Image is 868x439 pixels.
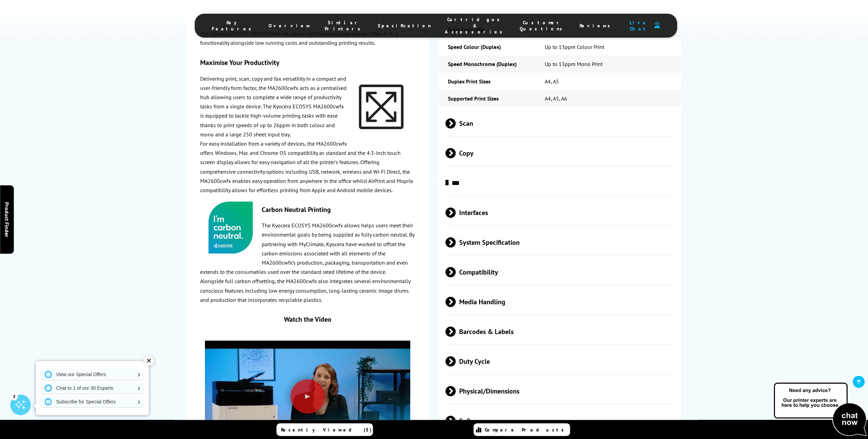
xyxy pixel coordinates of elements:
[276,423,373,436] a: Recently Viewed (5)
[269,23,311,29] span: Overview
[654,22,660,28] img: user-headset-duotone.svg
[772,382,868,438] img: Open Live Chat window
[200,58,415,67] h3: Maximise Your Productivity
[200,277,415,305] p: Alongside full carbon offsetting, the MA2600cwfx also integrates several environmentally consciou...
[536,90,681,107] td: A4, A5, A6
[212,19,255,32] span: Key Features
[520,19,566,32] span: Customer Questions
[445,140,675,165] span: Copy
[474,423,570,436] a: Compare Products
[445,378,675,403] span: Physical/Dimensions
[445,289,675,314] span: Media Handling
[536,38,681,55] td: Up to 13ppm Colour Print
[439,55,536,72] td: Speed Monochrome (Duplex)
[439,72,536,90] td: Duplex Print Sizes
[41,383,144,394] a: Chat to 1 of our 30 Experts
[445,408,675,433] span: Software
[445,110,675,136] span: Scan
[445,348,675,374] span: Duty Cycle
[205,315,410,324] div: Watch the Video
[144,356,154,365] div: ✕
[445,318,675,344] span: Barcodes & Labels
[445,199,675,225] span: Interfaces
[281,427,372,433] span: Recently Viewed (5)
[325,19,364,32] span: Similar Printers
[536,72,681,90] td: A4, A5
[439,38,536,55] td: Speed Colour (Duplex)
[580,23,614,29] span: Reviews
[200,221,415,277] p: The Kyocera ECOSYS MA2600cwfx allows helps users meet their environmental goals by being supplied...
[208,202,254,254] img: kyocera-carbon-neutral-logo-160.jpg
[627,19,651,32] span: Live Chat
[485,427,568,433] span: Compare Products
[445,229,675,255] span: System Specification
[445,259,675,284] span: Compatibility
[41,396,144,407] a: Subscribe for Special Offers
[536,55,681,72] td: Up to 13ppm Mono Print
[200,74,415,139] p: Delivering print, scan, copy and fax versatility in a compact and user-friendly form factor, the ...
[200,139,415,195] p: For easy installation from a variety of devices, the MA2600cwfx offers Windows, Mac and Chrome OS...
[200,205,415,214] h3: Carbon Neutral Printing
[378,23,431,29] span: Specification
[445,16,506,35] span: Cartridges & Accessories
[10,392,18,400] div: 3
[439,90,536,107] td: Supported Print Sizes
[355,81,407,133] img: kyocera-ma2600-size-160.jpg
[41,369,144,380] a: View our Special Offers
[3,202,10,237] span: Product Finder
